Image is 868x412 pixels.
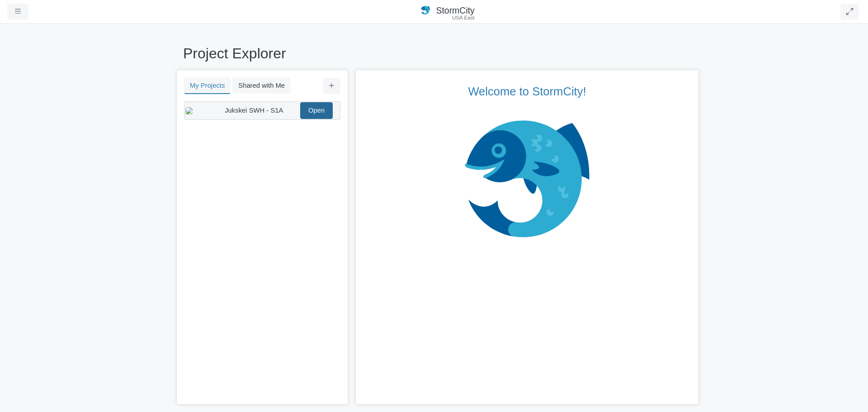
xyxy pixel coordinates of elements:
span: USA East [452,14,475,21]
a: Open [300,102,333,118]
p: Welcome to StormCity! [363,85,691,99]
span: Jukskei SWH - S1A [225,107,283,114]
img: chi-fish-icon.svg [421,6,432,14]
span: StormCity [436,5,474,15]
img: chi-fish.svg [464,120,590,238]
button: My Projects [184,77,231,94]
button: Shared with Me [232,77,291,94]
h1: Project Explorer [183,45,685,62]
img: b8af7092-5b3d-47ee-8868-961329b06920 [185,107,193,114]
